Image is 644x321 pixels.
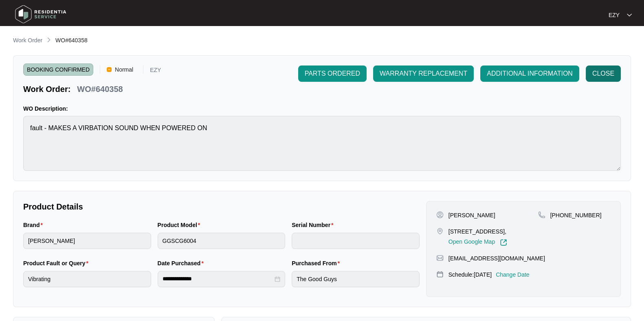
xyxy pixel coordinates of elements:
[150,67,161,76] p: EZY
[23,83,70,95] p: Work Order:
[12,2,69,26] img: residentia service logo
[436,254,444,262] img: map-pin
[158,221,204,229] label: Product Model
[436,271,444,278] img: map-pin
[23,233,151,249] input: Brand
[11,36,44,45] a: Work Order
[55,37,88,44] span: WO#640358
[112,63,136,76] span: Normal
[609,11,620,19] p: EZY
[448,227,507,236] p: [STREET_ADDRESS],
[23,259,92,267] label: Product Fault or Query
[436,227,444,235] img: map-pin
[77,83,123,95] p: WO#640358
[500,239,507,246] img: Link-External
[448,254,545,262] p: [EMAIL_ADDRESS][DOMAIN_NAME]
[380,69,467,79] span: WARRANTY REPLACEMENT
[298,66,367,82] button: PARTS ORDERED
[448,271,492,279] p: Schedule: [DATE]
[23,201,420,212] p: Product Details
[305,69,360,79] span: PARTS ORDERED
[373,66,474,82] button: WARRANTY REPLACEMENT
[586,66,621,82] button: CLOSE
[13,36,42,44] p: Work Order
[23,271,151,287] input: Product Fault or Query
[46,37,52,43] img: chevron-right
[436,211,444,218] img: user-pin
[292,221,336,229] label: Serial Number
[292,271,420,287] input: Purchased From
[480,66,579,82] button: ADDITIONAL INFORMATION
[448,211,495,219] p: [PERSON_NAME]
[448,239,507,246] a: Open Google Map
[550,211,602,219] p: [PHONE_NUMBER]
[487,69,573,79] span: ADDITIONAL INFORMATION
[158,233,286,249] input: Product Model
[23,221,46,229] label: Brand
[23,116,621,171] textarea: fault - MAKES A VIRBATION SOUND WHEN POWERED ON
[538,211,545,218] img: map-pin
[23,105,621,113] p: WO Description:
[627,13,632,17] img: dropdown arrow
[158,259,207,267] label: Date Purchased
[163,275,273,283] input: Date Purchased
[592,69,614,79] span: CLOSE
[496,271,530,279] p: Change Date
[292,259,343,267] label: Purchased From
[107,67,112,72] img: Vercel Logo
[292,233,420,249] input: Serial Number
[23,63,93,76] span: BOOKING CONFIRMED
